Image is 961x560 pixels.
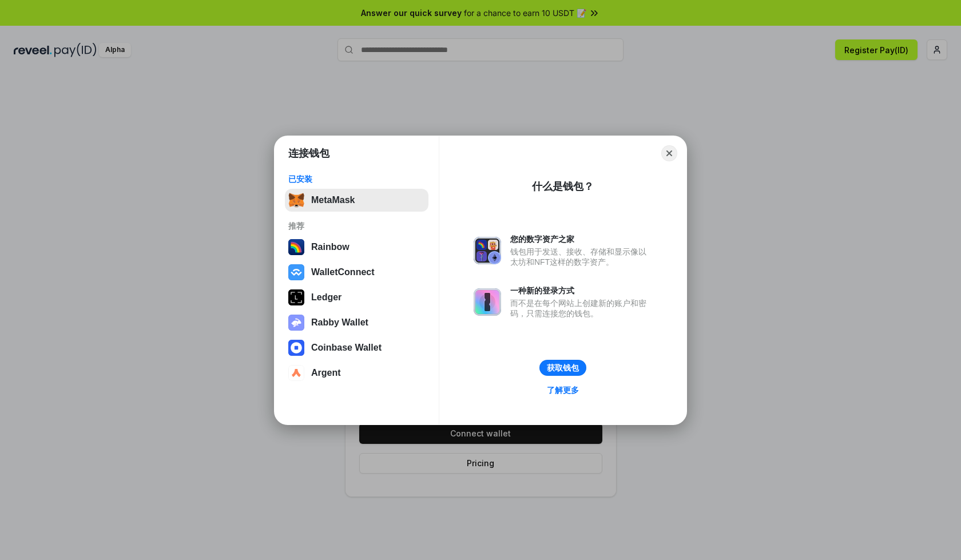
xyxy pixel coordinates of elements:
[311,343,382,353] div: Coinbase Wallet
[532,180,594,193] div: 什么是钱包？
[311,242,350,252] div: Rainbow
[288,174,425,184] div: 已安装
[547,363,579,373] div: 获取钱包
[288,365,304,381] img: svg+xml,%3Csvg%20width%3D%2228%22%20height%3D%2228%22%20viewBox%3D%220%200%2028%2028%22%20fill%3D...
[288,239,304,255] img: svg+xml,%3Csvg%20width%3D%22120%22%20height%3D%22120%22%20viewBox%3D%220%200%20120%20120%22%20fil...
[311,195,355,205] div: MetaMask
[510,247,652,267] div: 钱包用于发送、接收、存储和显示像以太坊和NFT这样的数字资产。
[285,362,428,384] button: Argent
[539,360,586,376] button: 获取钱包
[285,261,428,284] button: WalletConnect
[474,237,501,264] img: svg+xml,%3Csvg%20xmlns%3D%22http%3A%2F%2Fwww.w3.org%2F2000%2Fsvg%22%20fill%3D%22none%22%20viewBox...
[311,317,368,328] div: Rabby Wallet
[288,315,304,331] img: svg+xml,%3Csvg%20xmlns%3D%22http%3A%2F%2Fwww.w3.org%2F2000%2Fsvg%22%20fill%3D%22none%22%20viewBox...
[474,288,501,316] img: svg+xml,%3Csvg%20xmlns%3D%22http%3A%2F%2Fwww.w3.org%2F2000%2Fsvg%22%20fill%3D%22none%22%20viewBox...
[510,298,652,319] div: 而不是在每个网站上创建新的账户和密码，只需连接您的钱包。
[288,340,304,356] img: svg+xml,%3Csvg%20width%3D%2228%22%20height%3D%2228%22%20viewBox%3D%220%200%2028%2028%22%20fill%3D...
[288,192,304,208] img: svg+xml,%3Csvg%20fill%3D%22none%22%20height%3D%2233%22%20viewBox%3D%220%200%2035%2033%22%20width%...
[540,383,586,398] a: 了解更多
[311,292,341,303] div: Ledger
[285,336,428,359] button: Coinbase Wallet
[288,264,304,280] img: svg+xml,%3Csvg%20width%3D%2228%22%20height%3D%2228%22%20viewBox%3D%220%200%2028%2028%22%20fill%3D...
[285,189,428,212] button: MetaMask
[311,267,375,277] div: WalletConnect
[285,236,428,259] button: Rainbow
[288,221,425,231] div: 推荐
[510,234,652,244] div: 您的数字资产之家
[547,385,579,395] div: 了解更多
[661,145,677,161] button: Close
[510,285,652,296] div: 一种新的登录方式
[288,289,304,305] img: svg+xml,%3Csvg%20xmlns%3D%22http%3A%2F%2Fwww.w3.org%2F2000%2Fsvg%22%20width%3D%2228%22%20height%3...
[288,146,329,160] h1: 连接钱包
[285,311,428,334] button: Rabby Wallet
[285,286,428,309] button: Ledger
[311,368,341,378] div: Argent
